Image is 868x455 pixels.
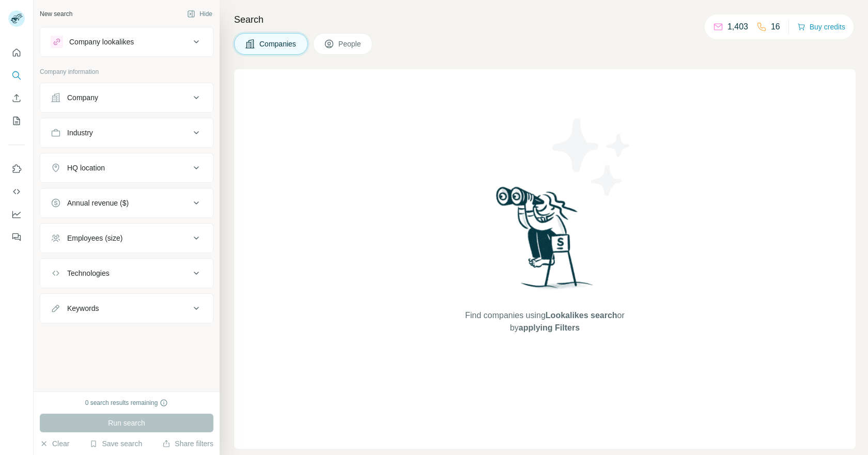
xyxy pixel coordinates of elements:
[67,268,110,278] div: Technologies
[771,21,780,33] p: 16
[519,323,580,332] span: applying Filters
[40,261,213,286] button: Technologies
[85,398,168,407] div: 0 search results remaining
[67,198,129,208] div: Annual revenue ($)
[40,29,213,54] button: Company lookalikes
[727,21,748,33] p: 1,403
[40,155,213,180] button: HQ location
[491,184,599,299] img: Surfe Illustration - Woman searching with binoculars
[67,92,98,103] div: Company
[338,39,362,49] span: People
[40,226,213,250] button: Employees (size)
[8,205,25,224] button: Dashboard
[40,120,213,145] button: Industry
[162,438,213,449] button: Share filters
[180,6,220,22] button: Hide
[8,43,25,62] button: Quick start
[69,37,134,47] div: Company lookalikes
[545,111,638,203] img: Surfe Illustration - Stars
[40,85,213,110] button: Company
[67,233,122,243] div: Employees (size)
[89,438,142,449] button: Save search
[40,9,72,19] div: New search
[67,303,99,313] div: Keywords
[797,20,845,34] button: Buy credits
[259,39,297,49] span: Companies
[8,112,25,130] button: My lists
[40,191,213,215] button: Annual revenue ($)
[67,163,105,173] div: HQ location
[234,12,856,27] h4: Search
[462,309,627,334] span: Find companies using or by
[8,228,25,246] button: Feedback
[67,128,93,138] div: Industry
[546,311,617,320] span: Lookalikes search
[8,66,25,85] button: Search
[40,67,213,76] p: Company information
[8,89,25,107] button: Enrich CSV
[40,438,69,449] button: Clear
[40,296,213,321] button: Keywords
[8,160,25,178] button: Use Surfe on LinkedIn
[8,182,25,201] button: Use Surfe API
